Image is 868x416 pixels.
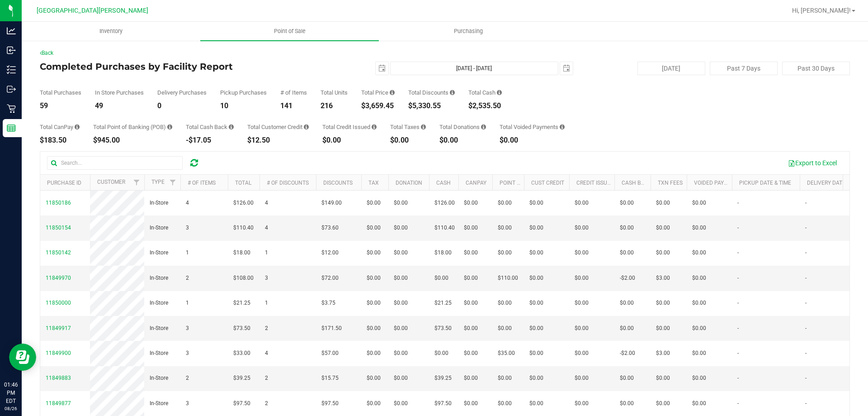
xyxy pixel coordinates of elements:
span: $18.00 [233,249,250,257]
span: In-Store [150,399,168,408]
button: Past 7 Days [710,62,778,75]
span: $0.00 [394,399,408,408]
a: Cust Credit [531,180,564,186]
p: 01:46 PM EDT [4,381,18,405]
span: 3 [186,399,189,408]
div: $12.50 [247,137,309,144]
button: Past 30 Days [782,62,850,75]
span: 11850154 [46,225,71,231]
span: $0.00 [394,224,408,232]
div: $2,535.50 [468,102,502,110]
span: 1 [186,249,189,257]
span: $0.00 [575,349,589,358]
i: Sum of all account credit issued for all refunds from returned purchases in the date range. [372,124,377,130]
div: 49 [95,102,144,110]
span: $126.00 [434,199,455,207]
div: $0.00 [439,137,486,144]
div: In Store Purchases [95,90,144,96]
span: 2 [265,374,268,383]
span: - [805,299,807,307]
div: $3,659.45 [361,102,395,110]
span: $0.00 [620,224,634,232]
i: Sum of the successful, non-voided payments using account credit for all purchases in the date range. [304,124,309,130]
inline-svg: Retail [7,104,16,113]
span: $0.00 [529,324,543,333]
div: Total Units [321,90,348,96]
div: 141 [280,102,307,110]
span: $0.00 [464,324,478,333]
span: $97.50 [233,399,250,408]
inline-svg: Reports [7,124,16,133]
span: $0.00 [394,199,408,207]
div: -$17.05 [186,137,234,144]
input: Search... [47,156,183,170]
span: $0.00 [498,374,512,383]
span: 3 [265,274,268,282]
span: $39.25 [434,374,452,383]
div: Total Cash [468,90,502,96]
i: Sum of all round-up-to-next-dollar total price adjustments for all purchases in the date range. [481,124,486,130]
span: $0.00 [367,374,381,383]
div: Total Point of Banking (POB) [93,124,172,130]
span: $0.00 [498,224,512,232]
span: $0.00 [656,199,670,207]
span: $0.00 [434,274,448,282]
a: Delivery Date [807,180,845,186]
span: - [805,249,807,257]
span: 1 [186,299,189,307]
div: $0.00 [500,137,565,144]
span: In-Store [150,324,168,333]
span: $0.00 [575,374,589,383]
span: $97.50 [321,399,339,408]
span: $0.00 [394,249,408,257]
span: $110.00 [498,274,518,282]
div: Total CanPay [40,124,80,130]
span: 4 [186,199,189,207]
span: $0.00 [464,274,478,282]
span: - [805,199,807,207]
span: Inventory [87,27,135,35]
div: 216 [321,102,348,110]
span: $0.00 [529,224,543,232]
span: In-Store [150,274,168,282]
a: CanPay [466,180,486,186]
div: 0 [157,102,207,110]
span: -$2.00 [620,274,635,282]
span: $0.00 [367,274,381,282]
a: Voided Payment [694,180,739,186]
i: Sum of the cash-back amounts from rounded-up electronic payments for all purchases in the date ra... [229,124,234,130]
span: $0.00 [434,349,448,358]
span: - [805,274,807,282]
span: $0.00 [575,299,589,307]
span: $0.00 [692,199,706,207]
span: 11849917 [46,325,71,331]
a: Pickup Date & Time [739,180,791,186]
span: - [737,324,739,333]
span: In-Store [150,374,168,383]
span: $0.00 [620,374,634,383]
div: Total Purchases [40,90,81,96]
inline-svg: Analytics [7,26,16,35]
span: $72.00 [321,274,339,282]
a: Credit Issued [576,180,614,186]
a: Filter [129,175,144,190]
span: $0.00 [692,399,706,408]
div: 10 [220,102,267,110]
span: $0.00 [692,274,706,282]
span: [GEOGRAPHIC_DATA][PERSON_NAME] [37,7,148,14]
a: Type [151,179,165,185]
span: - [737,374,739,383]
span: 11849883 [46,375,71,381]
span: $0.00 [656,224,670,232]
span: $0.00 [692,374,706,383]
span: $97.50 [434,399,452,408]
a: Total [235,180,251,186]
span: $0.00 [529,249,543,257]
span: 3 [186,349,189,358]
i: Sum of the successful, non-voided cash payment transactions for all purchases in the date range. ... [497,90,502,96]
span: $73.50 [434,324,452,333]
span: $0.00 [367,399,381,408]
a: Back [40,50,53,56]
span: $0.00 [575,324,589,333]
span: 11849970 [46,275,71,281]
